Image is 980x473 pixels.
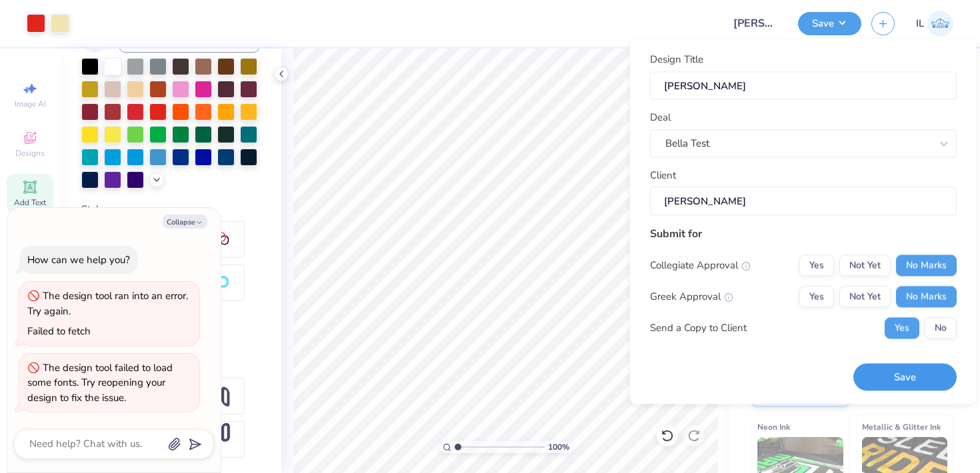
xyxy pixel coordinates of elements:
span: Metallic & Glitter Ink [862,420,941,434]
button: Collapse [163,215,207,229]
span: IL [916,16,924,31]
label: Client [650,167,676,183]
label: Deal [650,110,671,125]
div: Failed to fetch [27,324,91,338]
div: How can we help you? [27,253,130,266]
div: Send a Copy to Client [650,320,747,336]
button: No Marks [896,286,957,307]
button: No Marks [896,254,957,276]
button: Save [853,364,957,391]
button: Yes [799,254,834,276]
label: Design Title [650,52,703,67]
a: IL [916,11,953,37]
span: Neon Ink [757,420,790,434]
button: Yes [799,286,834,307]
input: Untitled Design [723,10,788,37]
img: Isabella Lobaina [927,11,953,37]
button: Yes [885,317,919,338]
button: Not Yet [839,254,891,276]
div: Styles [81,202,260,217]
button: Not Yet [839,286,891,307]
div: Submit for [650,225,957,241]
input: e.g. Ethan Linker [650,187,957,216]
div: The design tool ran into an error. Try again. [27,289,188,318]
span: Add Text [14,197,46,208]
div: Collegiate Approval [650,258,751,273]
span: Image AI [15,99,46,109]
span: Designs [15,148,45,159]
div: Greek Approval [650,289,733,304]
span: 100 % [548,441,569,453]
div: The design tool failed to load some fonts. Try reopening your design to fix the issue. [27,361,173,404]
button: Save [798,12,861,35]
button: No [925,317,957,338]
